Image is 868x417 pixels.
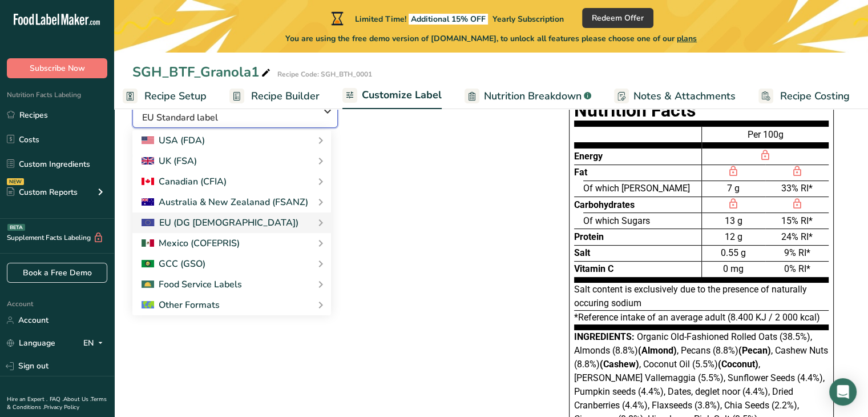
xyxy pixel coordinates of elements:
[7,186,78,198] div: Custom Reports
[409,14,488,25] span: Additional 15% OFF
[784,263,810,274] span: 0% RI*
[142,278,242,291] div: Food Service Labels
[781,215,813,226] span: 15% RI*
[7,395,47,403] a: Hire an Expert .
[142,298,220,312] div: Other Formats
[574,167,587,178] span: Fat
[829,378,857,406] div: Open Intercom Messenger
[702,212,765,228] div: 13 g
[583,215,650,226] span: Of which Sugars
[781,231,813,242] span: 24% RI*
[592,12,644,24] span: Redeem Offer
[251,89,320,104] span: Recipe Builder
[277,69,372,79] div: Recipe Code: SGH_BTH_0001
[142,195,308,209] div: Australia & New Zealanad (FSANZ)
[142,134,205,147] div: USA (FDA)
[142,111,316,125] span: EU Standard label
[784,247,810,258] span: 9% RI*
[574,311,829,330] div: *Reference intake of an average adult (8.400 KJ / 2 000 kcal)
[574,103,829,118] h1: Nutrition Facts
[229,83,320,109] a: Recipe Builder
[574,247,590,258] span: Salt
[574,231,604,242] span: Protein
[574,263,613,274] span: Vitamin C
[638,345,677,356] b: (Almond)
[492,14,564,25] span: Yearly Subscription
[142,260,154,268] img: 2Q==
[142,236,240,250] div: Mexico (COFEPRIS)
[484,89,582,104] span: Nutrition Breakdown
[342,82,442,110] a: Customize Label
[7,224,25,231] div: BETA
[132,62,273,82] div: SGH_BTF_Granola1
[123,83,207,109] a: Recipe Setup
[63,395,91,403] a: About Us .
[583,183,690,194] span: Of which [PERSON_NAME]
[465,83,591,109] a: Nutrition Breakdown
[144,89,207,104] span: Recipe Setup
[574,331,635,342] span: Ingredients:
[362,87,442,103] span: Customize Label
[702,261,765,277] div: 0 mg
[7,333,55,353] a: Language
[44,403,79,411] a: Privacy Policy
[574,151,603,162] span: Energy
[132,95,338,128] button: Choose your label style EU Standard label
[702,245,765,261] div: 0.55 g
[600,359,639,370] b: (Cashew)
[677,33,697,44] span: plans
[50,395,63,403] a: FAQ .
[83,336,107,350] div: EN
[285,33,697,45] span: You are using the free demo version of [DOMAIN_NAME], to unlock all features please choose one of...
[702,126,829,148] div: Per 100g
[7,395,107,411] a: Terms & Conditions .
[7,58,107,78] button: Subscribe Now
[142,257,205,271] div: GCC (GSO)
[7,263,107,283] a: Book a Free Demo
[582,8,653,28] button: Redeem Offer
[142,216,298,230] div: EU (DG [DEMOGRAPHIC_DATA])
[738,345,771,356] b: (Pecan)
[718,359,758,370] b: (Coconut)
[329,11,564,25] div: Limited Time!
[142,154,197,168] div: UK (FSA)
[758,83,850,109] a: Recipe Costing
[574,199,635,210] span: Carbohydrates
[574,283,829,311] div: Salt content is exclusively due to the presence of naturally occuring sodium
[633,89,736,104] span: Notes & Attachments
[780,89,850,104] span: Recipe Costing
[781,183,813,194] span: 33% RI*
[30,62,85,74] span: Subscribe Now
[7,178,24,185] div: NEW
[614,83,736,109] a: Notes & Attachments
[142,175,227,189] div: Canadian (CFIA)
[702,228,765,244] div: 12 g
[702,181,765,197] div: 7 g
